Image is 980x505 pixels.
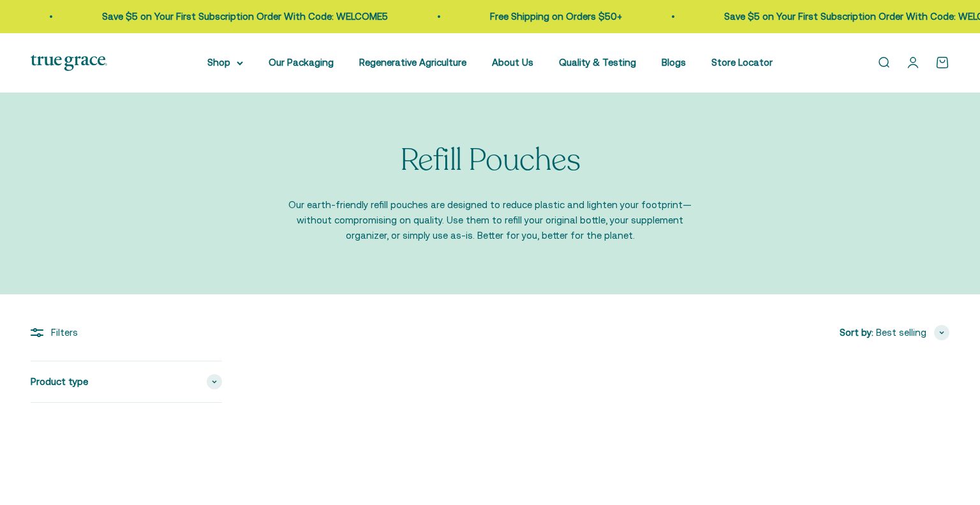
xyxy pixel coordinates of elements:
[840,325,873,340] span: Sort by:
[711,57,773,68] a: Store Locator
[207,55,243,70] summary: Shop
[31,361,222,402] summary: Product type
[269,57,334,68] a: Our Packaging
[876,325,949,340] button: Best selling
[876,325,926,340] span: Best selling
[400,144,580,177] p: Refill Pouches
[359,57,466,68] a: Regenerative Agriculture
[492,57,533,68] a: About Us
[102,9,388,24] p: Save $5 on Your First Subscription Order With Code: WELCOME5
[31,374,88,389] span: Product type
[559,57,636,68] a: Quality & Testing
[662,57,686,68] a: Blogs
[283,197,697,243] p: Our earth-friendly refill pouches are designed to reduce plastic and lighten your footprint—witho...
[31,325,222,340] div: Filters
[490,11,622,22] a: Free Shipping on Orders $50+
